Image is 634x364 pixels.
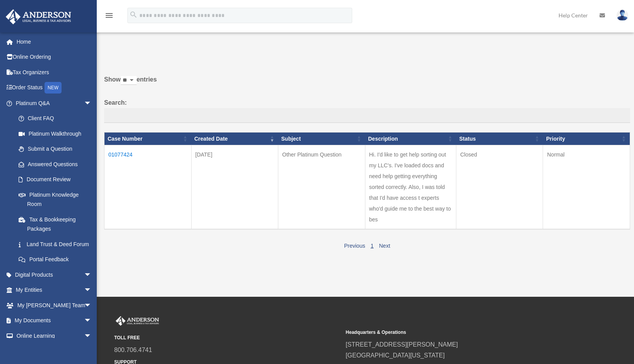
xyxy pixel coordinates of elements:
[344,243,365,249] a: Previous
[114,334,340,342] small: TOLL FREE
[456,132,543,145] th: Status: activate to sort column ascending
[278,145,365,230] td: Other Platinum Question
[543,145,630,230] td: Normal
[191,145,278,230] td: [DATE]
[5,282,103,298] a: My Entitiesarrow_drop_down
[84,95,99,111] span: arrow_drop_down
[105,14,114,20] a: menu
[346,341,458,348] a: [STREET_ADDRESS][PERSON_NAME]
[104,108,630,123] input: Search:
[11,187,99,212] a: Platinum Knowledge Room
[617,10,628,21] img: User Pic
[5,95,99,111] a: Platinum Q&Aarrow_drop_down
[11,111,99,126] a: Client FAQ
[104,97,630,123] label: Search:
[105,11,114,20] i: menu
[11,252,99,267] a: Portal Feedback
[365,132,456,145] th: Description: activate to sort column ascending
[84,267,99,283] span: arrow_drop_down
[114,347,152,353] a: 800.706.4741
[11,156,96,172] a: Answered Questions
[379,243,390,249] a: Next
[84,313,99,329] span: arrow_drop_down
[105,145,192,230] td: 01077424
[129,10,138,19] i: search
[3,9,74,24] img: Anderson Advisors Platinum Portal
[5,65,103,80] a: Tax Organizers
[191,132,278,145] th: Created Date: activate to sort column ascending
[84,282,99,298] span: arrow_drop_down
[11,236,99,252] a: Land Trust & Deed Forum
[5,298,103,313] a: My [PERSON_NAME] Teamarrow_drop_down
[278,132,365,145] th: Subject: activate to sort column ascending
[346,328,572,337] small: Headquarters & Operations
[11,212,99,236] a: Tax & Bookkeeping Packages
[5,328,103,344] a: Online Learningarrow_drop_down
[11,172,99,187] a: Document Review
[84,298,99,313] span: arrow_drop_down
[114,316,161,326] img: Anderson Advisors Platinum Portal
[5,80,103,96] a: Order StatusNEW
[5,267,103,282] a: Digital Productsarrow_drop_down
[5,313,103,328] a: My Documentsarrow_drop_down
[84,328,99,344] span: arrow_drop_down
[104,74,630,93] label: Show entries
[5,34,103,49] a: Home
[365,145,456,230] td: Hi. I'd like to get help sorting out my LLC's. I've loaded docs and need help getting everything ...
[45,82,62,94] div: NEW
[543,132,630,145] th: Priority: activate to sort column ascending
[456,145,543,230] td: Closed
[121,76,137,85] select: Showentries
[11,126,99,141] a: Platinum Walkthrough
[370,243,374,249] a: 1
[11,141,99,157] a: Submit a Question
[5,49,103,65] a: Online Ordering
[346,352,445,359] a: [GEOGRAPHIC_DATA][US_STATE]
[105,132,192,145] th: Case Number: activate to sort column ascending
